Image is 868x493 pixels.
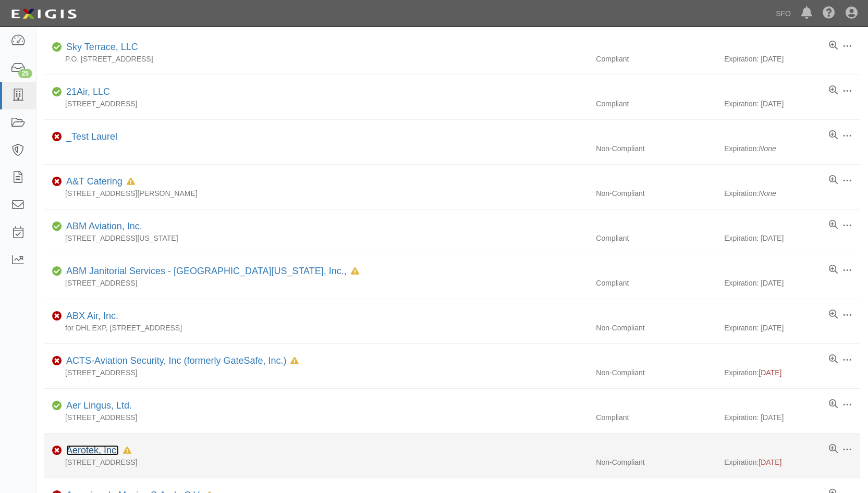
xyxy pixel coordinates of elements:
div: ABM Aviation, Inc. [62,220,142,233]
a: ACTS-Aviation Security, Inc (formerly GateSafe, Inc.) [66,355,286,366]
a: Sky Terrace, LLC [66,42,138,52]
i: Help Center - Complianz [823,7,835,20]
a: View results summary [829,265,838,275]
a: ABX Air, Inc. [66,311,118,321]
div: Expiration: [DATE] [724,278,860,288]
a: _Test Laurel [66,131,117,142]
div: Compliant [588,54,724,64]
a: A&T Catering [66,176,123,187]
div: Non-Compliant [588,143,724,154]
div: Expiration: [724,188,860,199]
a: Aer Lingus, Ltd. [66,400,132,411]
div: ACTS-Aviation Security, Inc (formerly GateSafe, Inc.) [62,354,299,368]
span: [DATE] [759,368,781,377]
i: Compliant [52,402,62,410]
i: Non-Compliant [52,313,62,320]
div: [STREET_ADDRESS][US_STATE] [44,233,588,243]
div: A&T Catering [62,175,135,189]
div: Expiration: [DATE] [724,98,860,109]
div: Aer Lingus, Ltd. [62,399,132,413]
div: _Test Laurel [62,130,117,144]
i: In Default since 11/14/2024 [351,268,359,275]
i: Compliant [52,268,62,275]
a: ABM Janitorial Services - [GEOGRAPHIC_DATA][US_STATE], Inc., [66,266,347,276]
i: Non-Compliant [52,133,62,141]
div: [STREET_ADDRESS] [44,278,588,288]
a: View results summary [829,399,838,410]
i: None [759,189,776,198]
i: In Default since 12/12/2023 [123,447,131,454]
div: Expiration: [DATE] [724,412,860,423]
i: None [759,144,776,153]
i: In Default since 10/25/2023 [127,178,135,186]
a: ABM Aviation, Inc. [66,221,142,231]
a: View results summary [829,354,838,365]
div: Expiration: [724,143,860,154]
div: Expiration: [DATE] [724,233,860,243]
a: View results summary [829,175,838,186]
i: Non-Compliant [52,178,62,186]
div: Aerotek, Inc. [62,444,131,458]
i: Compliant [52,89,62,96]
div: for DHL EXP, [STREET_ADDRESS] [44,323,588,333]
i: Compliant [52,44,62,51]
div: ABX Air, Inc. [62,310,118,323]
a: View results summary [829,130,838,141]
i: Non-Compliant [52,358,62,365]
div: Non-Compliant [588,323,724,333]
span: [DATE] [759,458,781,466]
div: [STREET_ADDRESS] [44,457,588,467]
i: Compliant [52,223,62,230]
div: Expiration: [DATE] [724,54,860,64]
div: Compliant [588,412,724,423]
a: SFO [771,3,796,24]
a: View results summary [829,220,838,230]
div: P.O. [STREET_ADDRESS] [44,54,588,64]
div: [STREET_ADDRESS] [44,367,588,378]
i: Non-Compliant [52,447,62,454]
a: View results summary [829,444,838,454]
div: [STREET_ADDRESS][PERSON_NAME] [44,188,588,199]
div: Expiration: [724,457,860,467]
div: Compliant [588,98,724,109]
a: View results summary [829,85,838,96]
div: [STREET_ADDRESS] [44,98,588,109]
img: logo-5460c22ac91f19d4615b14bd174203de0afe785f0fc80cf4dbbc73dc1793850b.png [8,5,80,23]
div: Non-Compliant [588,457,724,467]
a: Aerotek, Inc. [66,445,119,455]
div: 21Air, LLC [62,85,110,99]
div: [STREET_ADDRESS] [44,412,588,423]
i: In Default since 05/07/2025 [290,358,299,365]
div: Compliant [588,278,724,288]
div: ABM Janitorial Services - Northern California, Inc., [62,265,359,278]
a: View results summary [829,41,838,51]
div: Sky Terrace, LLC [62,41,138,54]
div: Non-Compliant [588,188,724,199]
a: View results summary [829,310,838,320]
div: Compliant [588,233,724,243]
a: 21Air, LLC [66,87,110,97]
div: Expiration: [DATE] [724,323,860,333]
div: 25 [18,69,32,78]
div: Expiration: [724,367,860,378]
div: Non-Compliant [588,367,724,378]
